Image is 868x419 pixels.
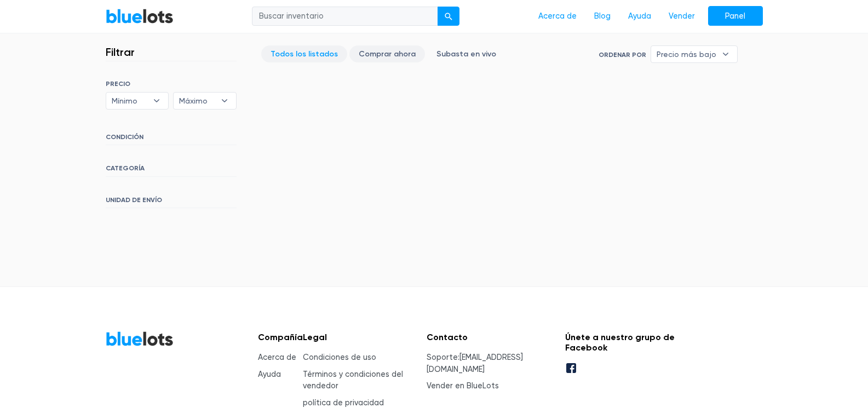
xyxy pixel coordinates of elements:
[436,49,496,59] font: Subasta en vivo
[427,45,505,62] a: Subasta en vivo
[258,370,281,379] a: Ayuda
[427,353,523,374] a: [EMAIL_ADDRESS][DOMAIN_NAME]
[112,96,137,105] font: Mínimo
[106,80,130,88] font: PRECIO
[106,45,135,59] font: Filtrar
[258,353,296,362] a: Acerca de
[261,45,347,62] a: Todos los listados
[538,12,577,21] font: Acerca de
[349,45,425,62] a: Comprar ahora
[594,12,611,21] font: Blog
[271,49,338,59] font: Todos los listados
[427,381,499,391] a: Vender en BlueLots
[619,6,660,27] a: Ayuda
[599,51,646,59] font: Ordenar por
[252,7,438,26] input: Buscar inventario
[657,50,716,59] font: Precio más bajo
[303,332,327,342] font: Legal
[725,12,745,21] font: Panel
[427,353,459,362] font: Soporte:
[708,6,763,26] a: Panel
[303,353,376,362] a: Condiciones de uso
[628,12,651,21] font: Ayuda
[359,49,416,59] font: Comprar ahora
[427,332,468,342] font: Contacto
[303,398,384,407] a: política de privacidad
[669,12,695,21] font: Vender
[258,332,303,342] font: Compañía
[106,196,162,204] font: UNIDAD DE ENVÍO
[585,6,619,27] a: Blog
[660,6,704,27] a: Vender
[106,164,145,172] font: CATEGORÍA
[303,370,403,391] a: Términos y condiciones del vendedor
[106,133,143,141] font: CONDICIÓN
[565,332,675,353] font: Únete a nuestro grupo de Facebook
[530,6,585,27] a: Acerca de
[179,96,208,105] font: Máximo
